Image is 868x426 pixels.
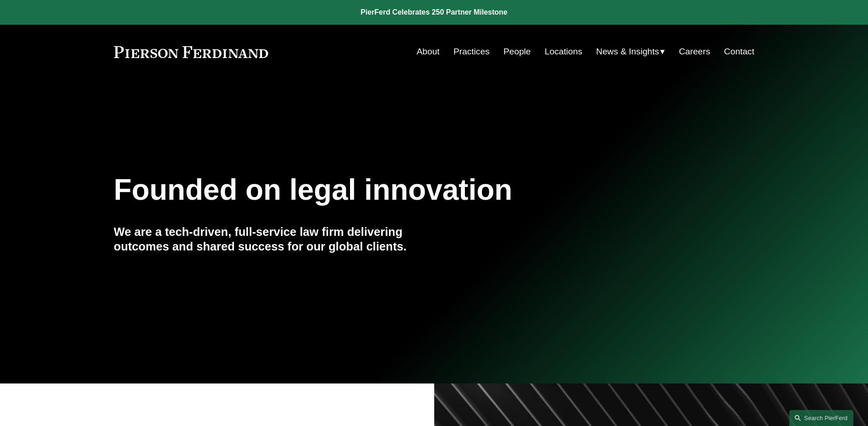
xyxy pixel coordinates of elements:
span: News & Insights [596,44,659,60]
a: folder dropdown [596,43,665,60]
a: Careers [679,43,710,60]
a: Practices [453,43,490,60]
a: Search this site [789,410,853,426]
a: About [417,43,440,60]
a: Locations [545,43,582,60]
h1: Founded on legal innovation [114,173,648,207]
h4: We are a tech-driven, full-service law firm delivering outcomes and shared success for our global... [114,224,434,254]
a: People [503,43,531,60]
a: Contact [724,43,754,60]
